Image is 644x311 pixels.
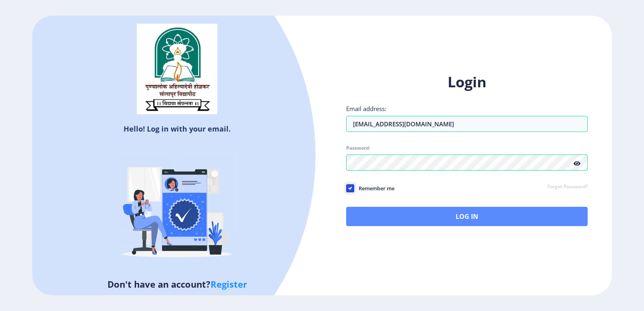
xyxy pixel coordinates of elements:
span: Remember me [354,183,394,193]
label: Email address: [346,105,386,113]
a: Register [211,278,247,290]
button: Log In [346,207,588,226]
label: Password: [346,145,370,151]
input: Email address [346,116,588,132]
img: Verified-rafiki.svg [107,137,248,278]
a: Forgot Password? [547,183,588,191]
h1: Login [346,72,588,92]
h5: Don't have an account? [38,278,316,290]
img: sulogo.png [137,24,217,115]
